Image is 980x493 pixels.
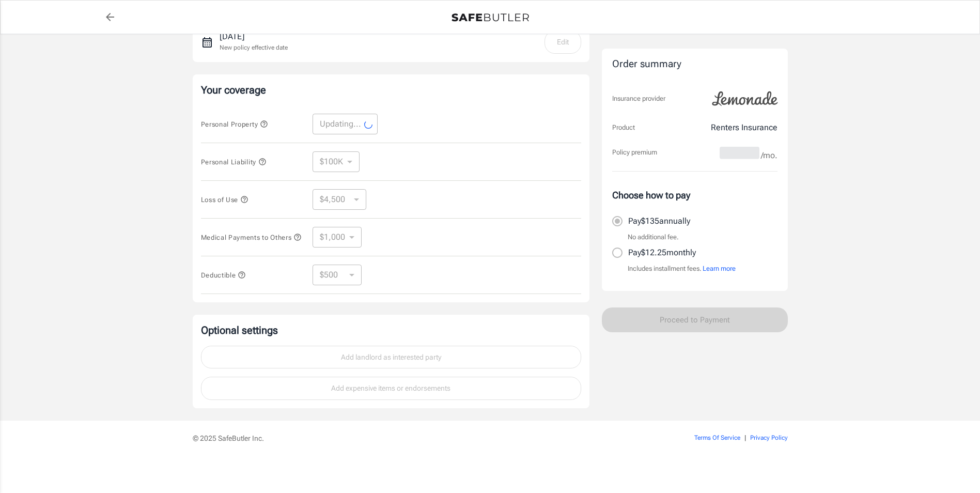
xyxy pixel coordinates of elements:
[201,193,248,206] button: Loss of Use
[201,231,302,243] button: Medical Payments to Others
[201,271,246,279] span: Deductible
[201,269,246,281] button: Deductible
[703,264,736,274] button: Learn more
[452,13,529,22] img: Back to quotes
[220,30,288,43] p: [DATE]
[612,57,777,72] div: Order summary
[201,118,268,130] button: Personal Property
[193,433,636,443] p: © 2025 SafeButler Inc.
[201,120,268,128] span: Personal Property
[201,156,267,168] button: Personal Liability
[628,264,736,274] p: Includes installment fees.
[201,83,581,97] p: Your coverage
[761,148,777,163] span: /mo.
[711,121,777,134] p: Renters Insurance
[612,147,657,158] p: Policy premium
[612,94,665,104] p: Insurance provider
[694,434,740,441] a: Terms Of Service
[201,196,248,204] span: Loss of Use
[612,188,777,202] p: Choose how to pay
[201,234,302,241] span: Medical Payments to Others
[201,158,267,166] span: Personal Liability
[744,434,746,441] span: |
[628,246,696,259] p: Pay $12.25 monthly
[612,122,635,133] p: Product
[628,215,690,227] p: Pay $135 annually
[750,434,788,441] a: Privacy Policy
[201,36,213,49] svg: New policy start date
[628,232,679,242] p: No additional fee.
[201,323,581,337] p: Optional settings
[220,43,288,52] p: New policy effective date
[706,84,784,113] img: Lemonade
[100,7,120,27] a: back to quotes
